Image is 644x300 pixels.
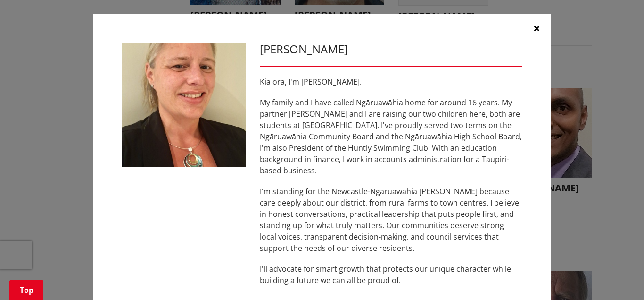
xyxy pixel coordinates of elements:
p: I'm standing for the Newcastle-Ngāruawāhia [PERSON_NAME] because I care deeply about our district... [260,186,522,254]
a: Top [9,280,43,300]
p: Kia ora, I'm [PERSON_NAME]. [260,76,522,87]
p: I'll advocate for smart growth that protects our unique character while building a future we can ... [260,263,522,286]
img: WO-W-NN__FIRTH_D__FVQcs [122,43,246,167]
iframe: Messenger Launcher [601,260,635,294]
h3: [PERSON_NAME] [260,43,522,56]
p: My family and I have called Ngāruawāhia home for around 16 years. My partner [PERSON_NAME] and I ... [260,97,522,176]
